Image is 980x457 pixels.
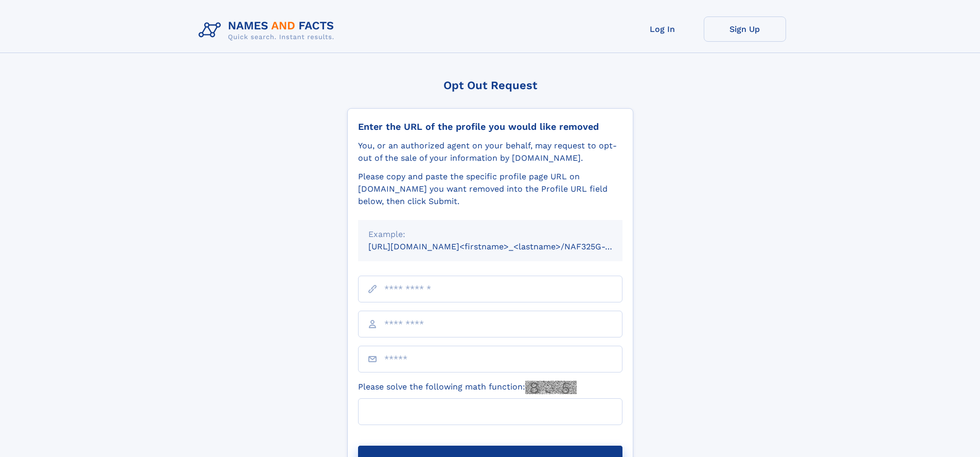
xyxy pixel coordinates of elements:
[358,121,622,132] div: Enter the URL of the profile you would like removed
[368,242,642,251] small: [URL][DOMAIN_NAME]<firstname>_<lastname>/NAF325G-xxxxxxxx
[194,16,343,44] img: Logo Names and Facts
[621,16,704,42] a: Log In
[368,228,612,241] div: Example:
[358,381,577,394] label: Please solve the following math function:
[704,16,786,42] a: Sign Up
[347,79,633,92] div: Opt Out Request
[358,171,622,208] div: Please copy and paste the specific profile page URL on [DOMAIN_NAME] you want removed into the Pr...
[358,140,622,164] div: You, or an authorized agent on your behalf, may request to opt-out of the sale of your informatio...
